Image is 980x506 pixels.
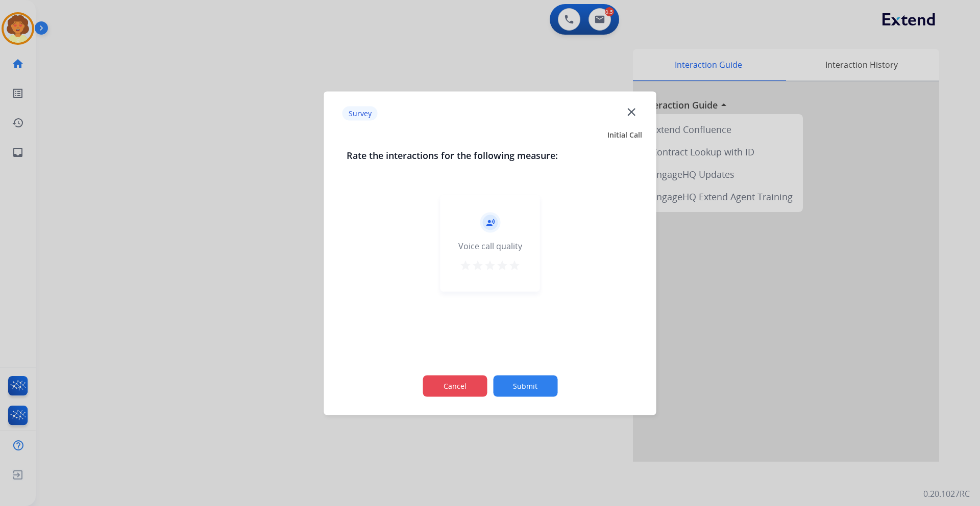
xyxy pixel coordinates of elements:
[472,259,484,271] mat-icon: star
[342,106,378,121] p: Survey
[459,259,472,271] mat-icon: star
[923,488,970,500] p: 0.20.1027RC
[423,375,487,396] button: Cancel
[485,218,495,227] mat-icon: record_voice_over
[484,259,496,271] mat-icon: star
[607,129,642,140] span: Initial Call
[625,105,638,118] mat-icon: close
[347,148,634,162] h3: Rate the interactions for the following measure:
[496,259,508,271] mat-icon: star
[508,259,521,271] mat-icon: star
[493,375,557,396] button: Submit
[458,239,522,252] div: Voice call quality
